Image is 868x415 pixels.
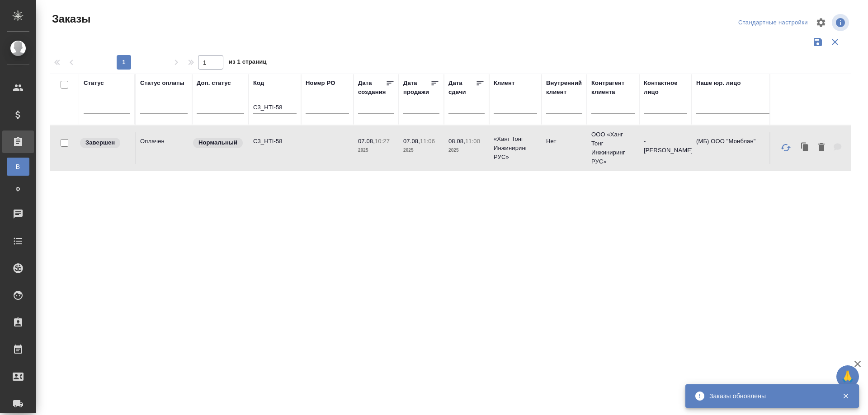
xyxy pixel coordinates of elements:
[140,79,184,88] div: Статус оплаты
[591,130,635,166] p: ООО «Ханг Тонг Инжиниринг РУС»
[736,16,810,30] div: split button
[709,392,829,401] div: Заказы обновлены
[810,12,832,33] span: Настроить таблицу
[198,138,237,147] p: Нормальный
[448,146,485,155] p: 2025
[375,138,390,145] p: 10:27
[775,137,797,159] button: Обновить
[192,137,244,149] div: Статус по умолчанию для стандартных заказов
[7,180,29,198] a: Ф
[11,185,25,194] span: Ф
[84,79,104,88] div: Статус
[403,79,430,97] div: Дата продажи
[403,146,439,155] p: 2025
[197,79,231,88] div: Доп. статус
[403,138,420,145] p: 07.08,
[692,132,800,164] td: (МБ) ООО "Монблан"
[465,138,480,145] p: 11:00
[306,79,335,88] div: Номер PO
[85,138,115,147] p: Завершен
[79,137,130,149] div: Выставляет КМ при направлении счета или после выполнения всех работ/сдачи заказа клиенту. Окончат...
[546,79,582,97] div: Внутренний клиент
[836,392,855,400] button: Закрыть
[50,12,90,26] span: Заказы
[814,139,829,157] button: Удалить
[253,137,297,146] p: C3_HTI-58
[836,365,859,388] button: 🙏
[229,56,267,70] span: из 1 страниц
[591,79,635,97] div: Контрагент клиента
[448,138,465,145] p: 08.08,
[358,79,386,97] div: Дата создания
[644,79,687,97] div: Контактное лицо
[448,79,476,97] div: Дата сдачи
[840,367,855,386] span: 🙏
[7,158,29,176] a: В
[494,79,514,88] div: Клиент
[797,139,814,157] button: Клонировать
[11,162,25,171] span: В
[253,79,264,88] div: Код
[826,33,844,51] button: Сбросить фильтры
[494,135,537,162] p: «Ханг Тонг Инжиниринг РУС»
[358,146,394,155] p: 2025
[420,138,435,145] p: 11:06
[696,79,741,88] div: Наше юр. лицо
[136,132,192,164] td: Оплачен
[639,132,692,164] td: - [PERSON_NAME]
[546,137,582,146] p: Нет
[358,138,375,145] p: 07.08,
[809,33,826,51] button: Сохранить фильтры
[832,14,851,31] span: Посмотреть информацию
